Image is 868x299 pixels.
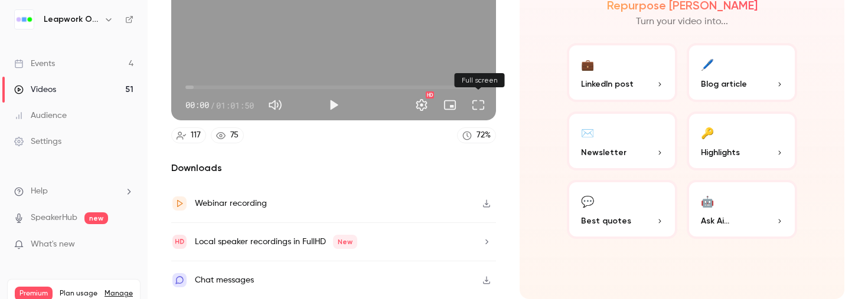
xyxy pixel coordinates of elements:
div: 00:00 [185,99,254,111]
h6: Leapwork Online Event [44,14,99,25]
div: Local speaker recordings in FullHD [195,235,357,249]
img: Leapwork Online Event [15,10,34,29]
div: 75 [230,129,239,142]
a: 117 [171,127,206,143]
div: 117 [191,129,201,142]
a: SpeakerHub [31,212,77,224]
div: Events [14,58,55,70]
span: Best quotes [581,215,631,227]
li: help-dropdown-opener [14,185,133,198]
span: Ask Ai... [701,215,729,227]
button: Settings [410,93,433,117]
div: 🔑 [701,123,714,142]
span: Newsletter [581,146,626,159]
span: Plan usage [60,289,97,298]
button: Play [322,93,345,117]
button: 🖊️Blog article [687,43,797,102]
h2: Downloads [171,161,496,175]
a: 75 [211,127,244,143]
a: Manage [105,289,133,298]
span: new [84,212,108,224]
span: / [210,99,215,111]
button: ✉️Newsletter [567,111,677,170]
button: 🔑Highlights [687,111,797,170]
div: Webinar recording [195,196,267,211]
span: New [333,235,357,249]
div: Settings [14,136,61,147]
div: Chat messages [195,273,254,287]
span: Highlights [701,146,740,159]
button: 💬Best quotes [567,180,677,239]
button: Full screen [466,93,490,117]
div: 💬 [581,192,594,210]
div: 🤖 [701,192,714,210]
div: HD [426,91,434,98]
span: LinkedIn post [581,78,634,90]
div: 💼 [581,55,594,73]
span: What's new [31,238,75,251]
div: 72 % [477,129,491,142]
a: 72% [457,127,496,143]
div: Videos [14,84,56,96]
p: Turn your video into... [636,15,728,29]
div: Audience [14,110,67,121]
span: 01:01:50 [216,99,254,111]
iframe: Noticeable Trigger [119,239,133,250]
span: 00:00 [185,99,209,111]
div: Full screen [455,73,505,87]
button: 💼LinkedIn post [567,43,677,102]
button: Mute [263,93,287,117]
div: 🖊️ [701,55,714,73]
div: ✉️ [581,123,594,142]
span: Blog article [701,78,747,90]
span: Help [31,185,48,198]
button: 🤖Ask Ai... [687,180,797,239]
button: Turn on miniplayer [438,93,462,117]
